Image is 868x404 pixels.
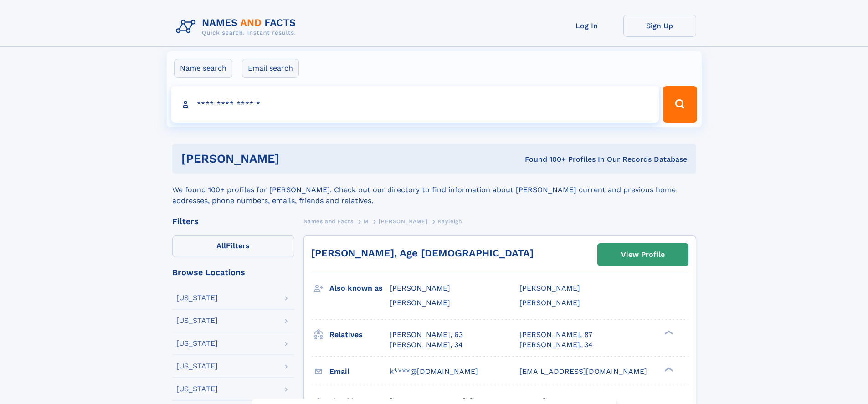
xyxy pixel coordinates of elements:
a: Names and Facts [303,215,354,227]
h3: Also known as [329,281,390,296]
span: Kayleigh [438,218,462,225]
h3: Relatives [329,327,390,343]
span: M [364,218,369,225]
div: [US_STATE] [176,340,218,347]
div: Found 100+ Profiles In Our Records Database [402,154,687,164]
a: View Profile [598,244,688,266]
img: Logo Names and Facts [172,15,303,39]
div: Filters [172,217,294,225]
input: search input [171,86,659,123]
a: M [364,215,369,227]
a: [PERSON_NAME], 34 [390,340,463,350]
div: View Profile [621,244,665,265]
span: All [216,241,226,250]
div: ❯ [663,329,673,335]
span: [PERSON_NAME] [390,284,450,292]
label: Filters [172,235,294,257]
span: [PERSON_NAME] [390,298,450,307]
span: [PERSON_NAME] [519,298,580,307]
button: Search Button [663,86,697,123]
a: Sign Up [623,15,696,37]
span: [PERSON_NAME] [519,284,580,292]
div: ❯ [663,366,673,372]
div: [US_STATE] [176,385,218,393]
a: [PERSON_NAME], 63 [390,330,463,340]
h1: [PERSON_NAME] [181,153,402,164]
a: Log In [550,15,623,37]
a: [PERSON_NAME], Age [DEMOGRAPHIC_DATA] [311,247,534,259]
div: Browse Locations [172,268,294,276]
label: Email search [242,59,299,78]
label: Name search [174,59,232,78]
h3: Email [329,364,390,379]
a: [PERSON_NAME], 87 [519,330,592,340]
span: [EMAIL_ADDRESS][DOMAIN_NAME] [519,367,647,376]
span: [PERSON_NAME] [379,218,427,225]
a: [PERSON_NAME] [379,215,427,227]
div: We found 100+ profiles for [PERSON_NAME]. Check out our directory to find information about [PERS... [172,174,696,206]
a: [PERSON_NAME], 34 [519,340,593,350]
div: [US_STATE] [176,294,218,302]
div: [US_STATE] [176,317,218,324]
div: [US_STATE] [176,363,218,370]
